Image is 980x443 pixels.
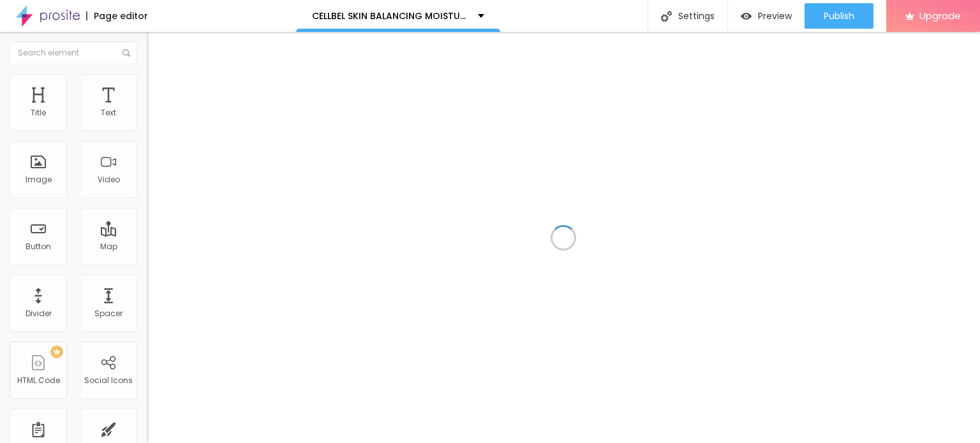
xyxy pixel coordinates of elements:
[26,175,52,184] div: Image
[84,376,133,385] div: Social Icons
[805,3,873,29] button: Publish
[312,11,468,20] p: CELLBEL SKIN BALANCING MOISTURIZER™ REVIEW
[10,41,137,64] input: Search element
[86,11,148,20] div: Page editor
[824,11,854,21] span: Publish
[101,108,116,117] div: Text
[122,49,130,57] img: Icone
[728,3,805,29] button: Preview
[31,108,46,117] div: Title
[919,10,961,21] span: Upgrade
[741,11,752,22] img: view-1.svg
[98,175,120,184] div: Video
[758,11,792,21] span: Preview
[661,11,672,22] img: Icone
[26,242,51,251] div: Button
[100,242,117,251] div: Map
[17,376,60,385] div: HTML Code
[26,309,52,318] div: Divider
[94,309,122,318] div: Spacer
